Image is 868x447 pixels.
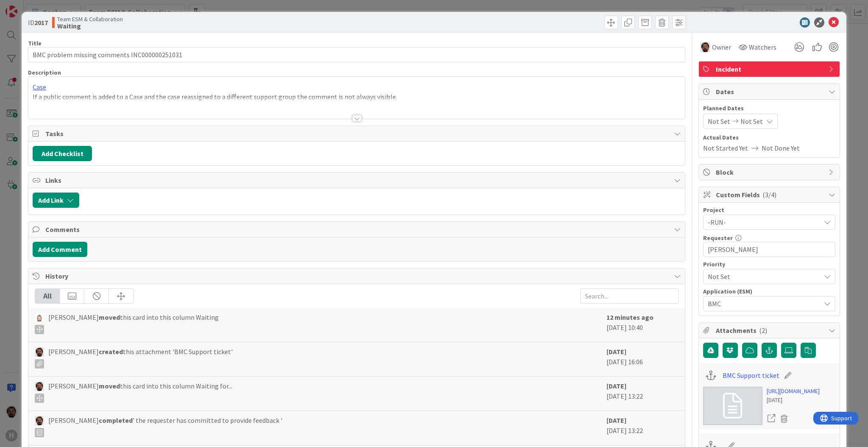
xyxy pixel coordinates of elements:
[28,47,685,62] input: type card name here...
[33,193,79,208] button: Add Link
[762,143,800,153] span: Not Done Yet
[45,271,670,281] span: History
[759,326,767,335] span: ( 2 )
[703,104,835,113] span: Planned Dates
[33,92,681,102] p: If a public comment is added to a Case and the case reassigned to a different support group the c...
[33,146,92,161] button: Add Checklist
[48,381,232,403] span: [PERSON_NAME] this card into this column Waiting for...
[606,381,679,406] div: [DATE] 13:22
[48,415,282,437] span: [PERSON_NAME] ' the requester has committed to provide feedback '
[708,271,816,282] span: Not Set
[35,382,44,391] img: AC
[99,382,120,390] b: moved
[48,312,219,334] span: [PERSON_NAME] this card into this column Waiting
[35,313,44,322] img: Rv
[33,83,46,91] a: Case
[606,313,654,321] b: 12 minutes ago
[28,17,48,28] span: ID
[700,42,710,52] img: AC
[767,396,820,405] div: [DATE]
[35,416,44,425] img: AC
[28,69,61,76] span: Description
[708,216,816,228] span: -RUN-
[28,39,42,47] label: Title
[48,346,233,369] span: [PERSON_NAME] this attachment 'BMC Support ticket'
[35,347,44,357] img: AC
[606,415,679,441] div: [DATE] 13:22
[606,416,626,425] b: [DATE]
[606,382,626,390] b: [DATE]
[703,133,835,142] span: Actual Dates
[716,167,824,177] span: Block
[762,190,776,199] span: ( 3/4 )
[45,129,670,139] span: Tasks
[708,298,816,310] span: BMC
[99,313,120,321] b: moved
[716,87,824,97] span: Dates
[767,387,820,396] a: [URL][DOMAIN_NAME]
[45,175,670,185] span: Links
[606,312,679,338] div: [DATE] 10:40
[580,288,679,304] input: Search...
[716,64,824,74] span: Incident
[703,234,733,242] label: Requester
[606,346,679,372] div: [DATE] 16:06
[703,207,835,213] div: Project
[57,22,123,29] b: Waiting
[740,116,763,126] span: Not Set
[716,190,824,200] span: Custom Fields
[18,1,39,11] span: Support
[708,116,730,126] span: Not Set
[99,347,123,356] b: created
[767,413,776,424] a: Open
[703,288,835,294] div: Application (ESM)
[99,416,133,425] b: completed
[716,325,824,335] span: Attachments
[723,370,779,380] a: BMC Support ticket
[712,42,731,52] span: Owner
[703,261,835,267] div: Priority
[35,289,60,303] div: All
[749,42,776,52] span: Watchers
[703,143,748,153] span: Not Started Yet
[45,224,670,235] span: Comments
[606,347,626,356] b: [DATE]
[57,16,123,22] span: Team ESM & Collaboration
[34,18,48,27] b: 2017
[33,242,87,257] button: Add Comment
